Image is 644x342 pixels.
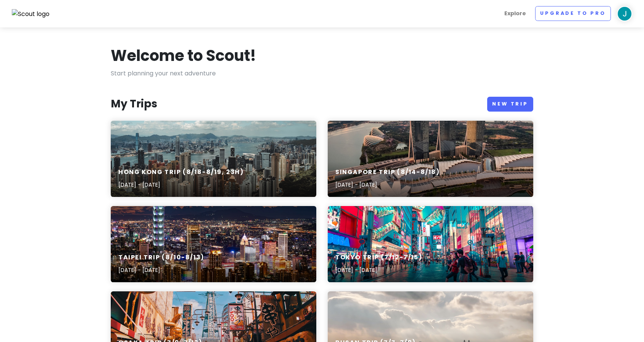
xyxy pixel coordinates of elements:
[335,181,440,189] p: [DATE] - [DATE]
[487,97,533,112] a: New Trip
[111,121,316,197] a: aerial view of cityscapeHong Kong Trip (8/18-8/19, 23h)[DATE] - [DATE]
[118,181,244,189] p: [DATE] - [DATE]
[118,254,204,262] h6: Taipei Trip (8/10-8/13)
[328,206,533,282] a: people walking on road near well-lit buildingsTokyo Trip (7/12-7/15)[DATE] - [DATE]
[335,168,440,176] h6: Singapore Trip (8/14-8/18)
[617,6,632,21] img: User profile
[335,254,422,262] h6: Tokyo Trip (7/12-7/15)
[335,266,422,274] p: [DATE] - [DATE]
[12,9,50,19] img: Scout logo
[111,46,256,66] h1: Welcome to Scout!
[111,206,316,282] a: city skyline during night timeTaipei Trip (8/10-8/13)[DATE] - [DATE]
[535,6,611,21] a: Upgrade to Pro
[118,266,204,274] p: [DATE] - [DATE]
[111,69,533,78] p: Start planning your next adventure
[328,121,533,197] a: Marina Bay Sands, SingaporeSingapore Trip (8/14-8/18)[DATE] - [DATE]
[501,6,529,21] a: Explore
[111,97,157,111] h3: My Trips
[118,168,244,176] h6: Hong Kong Trip (8/18-8/19, 23h)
